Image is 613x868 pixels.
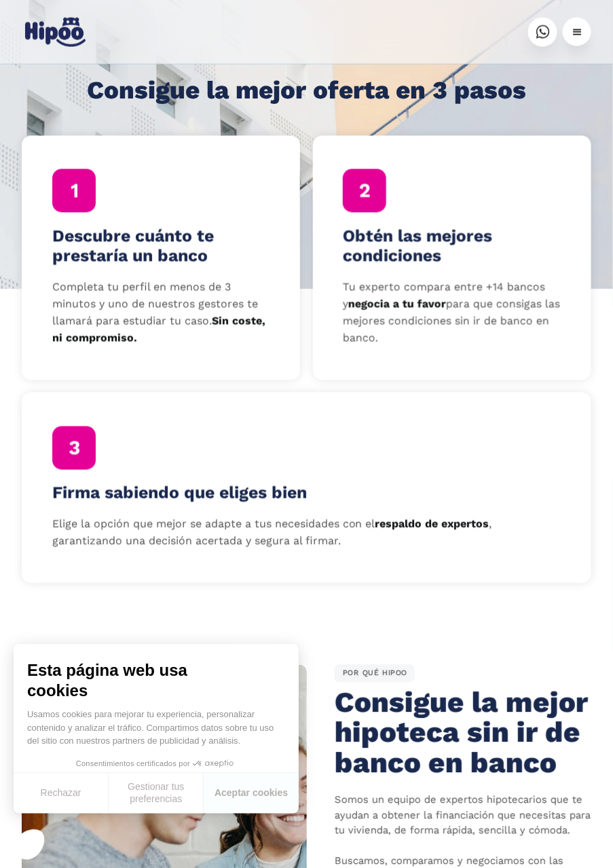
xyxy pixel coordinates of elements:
div: menu [563,18,591,46]
h4: Obtén las mejores condiciones [343,226,561,267]
p: Tu experto compara entre +14 bancos y para que consigas las mejores condiciones sin ir de banco e... [343,279,561,346]
strong: negocia a tu favor [348,297,446,310]
p: Completa tu perfil en menos de 3 minutos y uno de nuestros gestores te llamará para estudiar tu c... [52,279,270,346]
h4: Firma sabiendo que eliges bien [52,483,307,503]
strong: respaldo de expertos [375,518,489,530]
h4: Descubre cuánto te prestaría un banco [52,226,270,267]
strong: Sin coste, ni compromiso. [52,314,265,344]
h2: Consigue la mejor hipoteca sin ir de banco en banco [335,688,591,779]
p: Elige la opción que mejor se adapte a tus necesidades con el , garantizando una decisión acertada... [52,516,561,550]
h1: Consigue la mejor oferta en 3 pasos [87,77,526,104]
a: home [22,12,88,52]
div: POR QUÉ HIPOO [335,665,415,683]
